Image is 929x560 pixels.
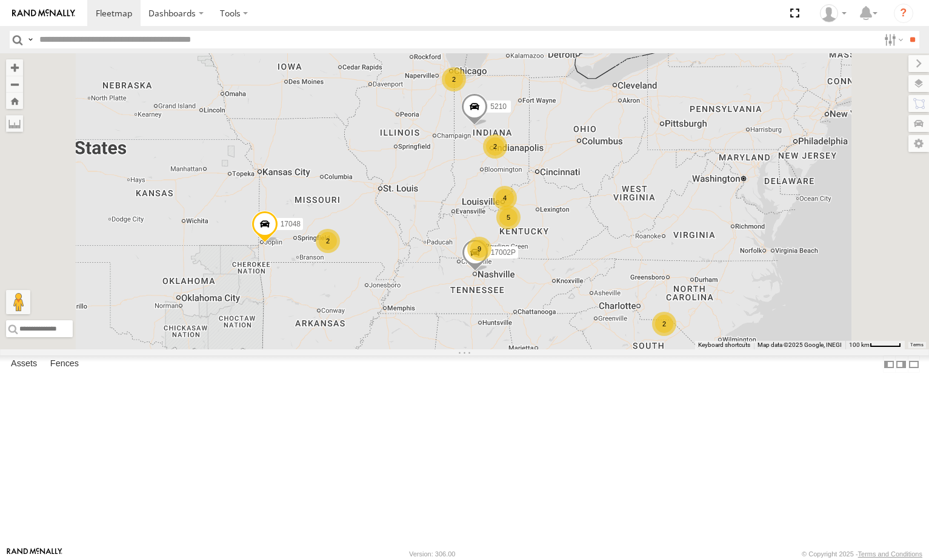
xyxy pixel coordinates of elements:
div: 4 [493,186,517,210]
button: Keyboard shortcuts [698,341,750,349]
button: Zoom in [6,59,23,76]
div: 2 [652,312,676,336]
span: 17048 [280,220,300,228]
a: Visit our Website [7,548,62,560]
div: © Copyright 2025 - [802,550,922,558]
button: Zoom out [6,76,23,93]
span: 17002P [490,248,515,257]
span: 100 km [849,341,870,348]
label: Dock Summary Table to the Right [895,355,907,373]
img: rand-logo.svg [12,9,75,18]
label: Search Query [25,31,35,48]
label: Map Settings [908,135,929,152]
a: Terms and Conditions [858,550,922,558]
div: 2 [442,67,466,91]
div: 2 [316,229,340,253]
div: 2 [483,134,507,159]
button: Zoom Home [6,93,23,109]
div: Version: 306.00 [409,550,455,558]
button: Drag Pegman onto the map to open Street View [6,290,30,314]
span: 5210 [490,102,507,111]
span: Map data ©2025 Google, INEGI [758,341,842,348]
label: Measure [6,115,23,132]
a: Terms (opens in new tab) [911,343,924,348]
div: 9 [467,237,491,261]
div: Paul Withrow [816,4,851,22]
label: Assets [5,356,43,373]
button: Map Scale: 100 km per 48 pixels [845,341,905,349]
i: ? [894,4,913,23]
div: 5 [496,205,521,229]
label: Search Filter Options [879,31,905,48]
label: Hide Summary Table [908,355,920,373]
label: Fences [44,356,85,373]
label: Dock Summary Table to the Left [883,355,895,373]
